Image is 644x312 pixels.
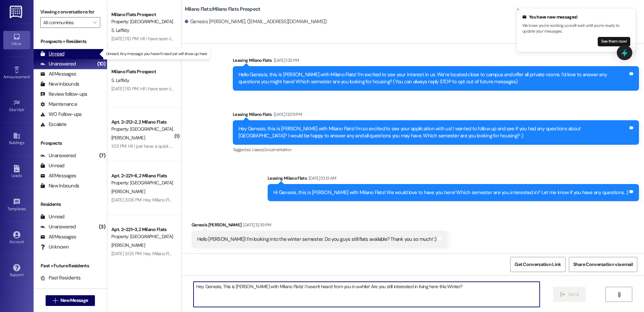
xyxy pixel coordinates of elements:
[40,81,79,88] div: New Inbounds
[3,97,30,115] a: Site Visit •
[192,221,447,231] div: Genesis [PERSON_NAME]
[185,18,327,25] div: Genesis [PERSON_NAME]. ([EMAIL_ADDRESS][DOMAIN_NAME])
[26,206,27,210] span: •
[111,188,145,194] span: [PERSON_NAME]
[43,17,90,28] input: All communities
[111,179,173,186] div: Property: [GEOGRAPHIC_DATA] Flats
[111,86,592,92] div: [DATE] 1:10 PM: Hi! I have seen the lease, but my guardians are concerned about signing it sense ...
[111,135,145,141] span: [PERSON_NAME]
[40,162,64,169] div: Unread
[111,233,173,240] div: Property: [GEOGRAPHIC_DATA] Flats
[111,77,129,83] span: S. Laffidy
[233,111,639,120] div: Leasing Milano Flats
[272,111,302,118] div: [DATE] 12:09 PM
[40,213,64,220] div: Unread
[34,201,107,208] div: Residents
[24,106,25,111] span: •
[111,36,592,42] div: [DATE] 1:10 PM: Hi! I have seen the lease, but my guardians are concerned about signing it sense ...
[560,292,565,297] i: 
[111,119,173,126] div: Apt. 2~212~2, 2 Milano Flats
[111,11,173,18] div: Milano Flats Prospect
[93,20,97,25] i: 
[241,221,271,228] div: [DATE] 12:39 PM
[111,18,173,25] div: Property: [GEOGRAPHIC_DATA] Flats
[111,68,173,75] div: Milano Flats Prospect
[510,257,565,272] button: Get Conversation Link
[111,226,173,233] div: Apt. 2~221~3, 2 Milano Flats
[40,182,79,189] div: New Inbounds
[10,6,23,18] img: ResiDesk Logo
[97,222,107,232] div: (3)
[3,31,30,49] a: Inbox
[111,172,173,179] div: Apt. 2~221~6, 2 Milano Flats
[197,236,437,243] div: Hello [PERSON_NAME]! I'm looking into the winter semester. Do you guys still flats available? Tha...
[3,163,30,181] a: Leads
[40,121,66,128] div: Escalate
[53,298,58,303] i: 
[263,147,291,152] span: Documentation
[252,147,263,152] span: Lease ,
[40,71,76,78] div: All Messages
[30,74,31,78] span: •
[111,242,145,248] span: [PERSON_NAME]
[34,38,107,45] div: Prospects + Residents
[238,71,628,86] div: Hello Genesis, this is [PERSON_NAME] with Milano Flats! I’m excited to see your interest in us. W...
[185,6,261,13] b: Milano Flats: Milano Flats Prospect
[60,297,88,304] span: New Message
[40,111,82,118] div: WO Follow-ups
[515,6,521,13] button: Close toast
[111,27,129,33] span: S. Laffidy
[46,295,95,306] button: New Message
[522,14,630,20] div: You have new messages!
[616,292,622,297] i: 
[3,196,30,214] a: Templates •
[111,143,381,149] div: 1:03 PM: Hi! I just have a quick question. When were the security deposit checks sent out? I just...
[553,287,586,302] button: Send
[40,223,76,230] div: Unanswered
[40,60,76,68] div: Unanswered
[238,125,628,140] div: Hey Genesis, this is [PERSON_NAME] with Milano Flats! I'm so excited to see your application with...
[111,126,173,133] div: Property: [GEOGRAPHIC_DATA] Flats
[598,37,630,46] button: See them now!
[98,150,107,161] div: (7)
[272,57,299,64] div: [DATE] 1:25 PM
[515,261,561,268] span: Get Conversation Link
[40,233,76,240] div: All Messages
[273,189,628,196] div: Hi Genesis, this is [PERSON_NAME] with Milano Flats! We would love to have you here! Which semest...
[268,175,639,184] div: Leasing Milano Flats
[522,23,630,35] p: We know you're working, so we'll wait until you're ready to update your messages.
[40,91,87,98] div: Review follow-ups
[40,274,81,281] div: Past Residents
[40,101,77,108] div: Maintenance
[233,145,639,154] div: Tagged as:
[569,257,637,272] button: Share Conversation via email
[233,57,639,66] div: Leasing Milano Flats
[40,243,69,251] div: Unknown
[3,262,30,280] a: Support
[40,50,64,57] div: Unread
[307,175,336,182] div: [DATE] 10:51 AM
[573,261,633,268] span: Share Conversation via email
[40,172,76,179] div: All Messages
[96,59,107,69] div: (10)
[40,7,100,17] label: Viewing conversations for
[40,152,76,159] div: Unanswered
[568,291,579,298] span: Send
[106,51,207,57] p: Unread: Any message you haven't read yet will show up here
[3,229,30,247] a: Account
[34,140,107,147] div: Prospects
[3,130,30,148] a: Buildings
[34,262,107,269] div: Past + Future Residents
